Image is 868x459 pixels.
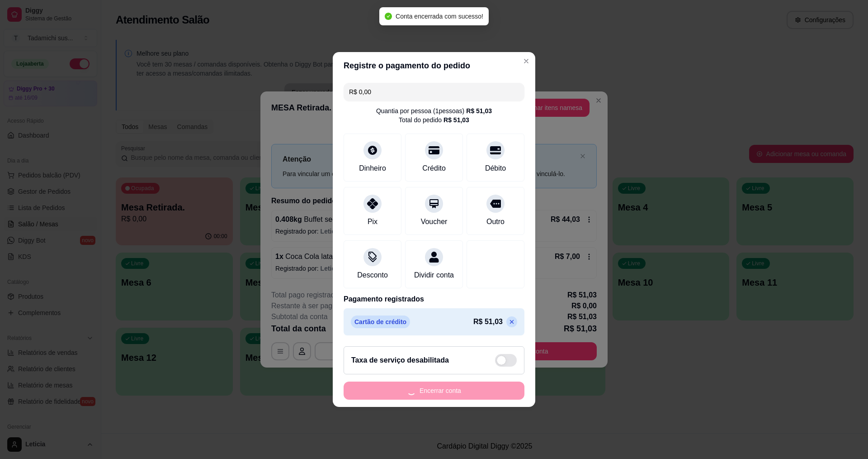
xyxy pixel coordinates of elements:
[349,83,519,101] input: Ex.: hambúrguer de cordeiro
[344,294,524,305] p: Pagamento registrados
[359,163,386,174] div: Dinheiro
[333,52,535,79] header: Registre o pagamento do pedido
[357,270,388,281] div: Desconto
[519,54,533,68] button: Close
[443,115,469,124] div: R$ 51,03
[351,316,410,328] p: Cartão de crédito
[396,13,483,20] span: Conta encerrada com sucesso!
[421,216,448,227] div: Voucher
[414,270,454,281] div: Dividir conta
[473,316,503,327] p: R$ 51,03
[376,106,492,115] div: Quantia por pessoa ( 1 pessoas)
[486,216,505,227] div: Outro
[466,106,492,115] div: R$ 51,03
[422,163,446,174] div: Crédito
[399,115,469,124] div: Total do pedido
[385,13,392,20] span: check-circle
[485,163,506,174] div: Débito
[368,216,377,227] div: Pix
[351,355,449,366] h2: Taxa de serviço desabilitada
